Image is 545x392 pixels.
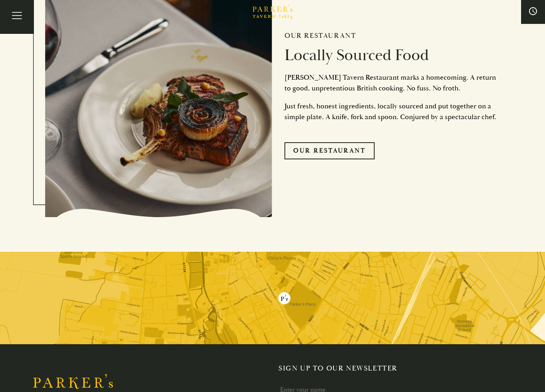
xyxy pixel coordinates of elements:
h2: Our Restaurant [284,31,500,40]
a: Our Restaurant [284,142,375,159]
p: Just fresh, honest ingredients, locally sourced and put together on a simple plate. A knife, fork... [284,101,500,122]
p: [PERSON_NAME] Tavern Restaurant marks a homecoming. A return to good, unpretentious British cooki... [284,72,500,94]
h2: Locally Sourced Food [284,46,500,65]
h2: Sign up to our newsletter [278,364,512,373]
